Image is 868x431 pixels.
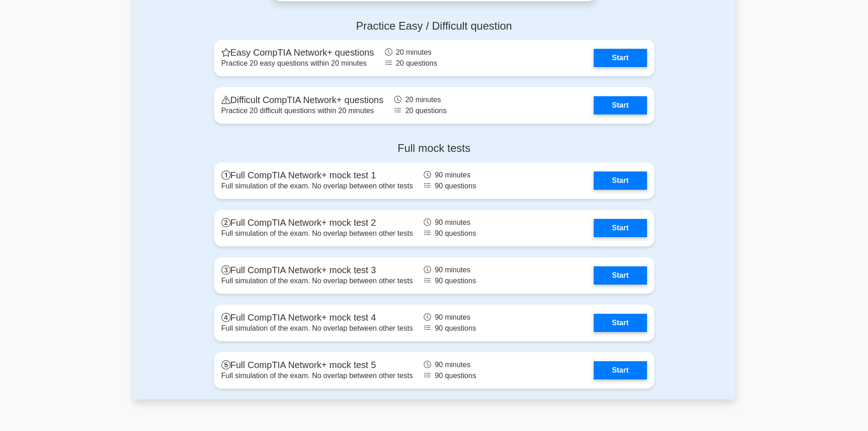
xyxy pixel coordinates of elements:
[594,49,647,67] a: Start
[214,20,654,33] h4: Practice Easy / Difficult question
[594,96,647,114] a: Start
[594,266,647,285] a: Start
[594,361,647,379] a: Start
[594,314,647,332] a: Start
[594,219,647,237] a: Start
[214,142,654,155] h4: Full mock tests
[594,171,647,190] a: Start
